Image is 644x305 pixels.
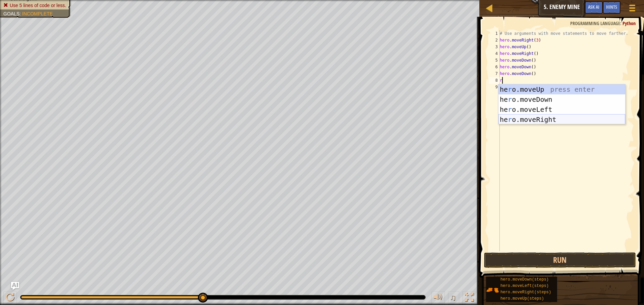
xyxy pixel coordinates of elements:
[588,4,599,10] span: Ask AI
[570,20,620,26] span: Programming language
[489,84,500,90] div: 9
[624,1,641,17] button: Show game menu
[3,291,17,305] button: Ctrl + P: Pause
[10,3,66,8] span: Use 5 lines of code or less.
[3,2,66,9] li: Use 5 lines of code or less.
[11,282,19,290] button: Ask AI
[620,20,623,26] span: :
[489,64,500,70] div: 6
[3,11,19,16] span: Goals
[623,20,636,26] span: Python
[22,11,53,16] span: Incomplete
[486,284,499,296] img: portrait.png
[489,44,500,50] div: 3
[500,290,551,295] span: hero.moveRight(steps)
[500,277,549,282] span: hero.moveDown(steps)
[489,30,500,37] div: 1
[463,291,476,305] button: Toggle fullscreen
[489,70,500,77] div: 7
[489,50,500,57] div: 4
[489,77,500,84] div: 8
[489,37,500,44] div: 2
[500,284,549,288] span: hero.moveLeft(steps)
[448,291,460,305] button: ♫
[19,11,22,16] span: :
[606,4,617,10] span: Hints
[585,1,603,14] button: Ask AI
[431,291,445,305] button: Adjust volume
[484,252,636,268] button: Run
[489,57,500,64] div: 5
[500,296,544,301] span: hero.moveUp(steps)
[449,292,456,302] span: ♫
